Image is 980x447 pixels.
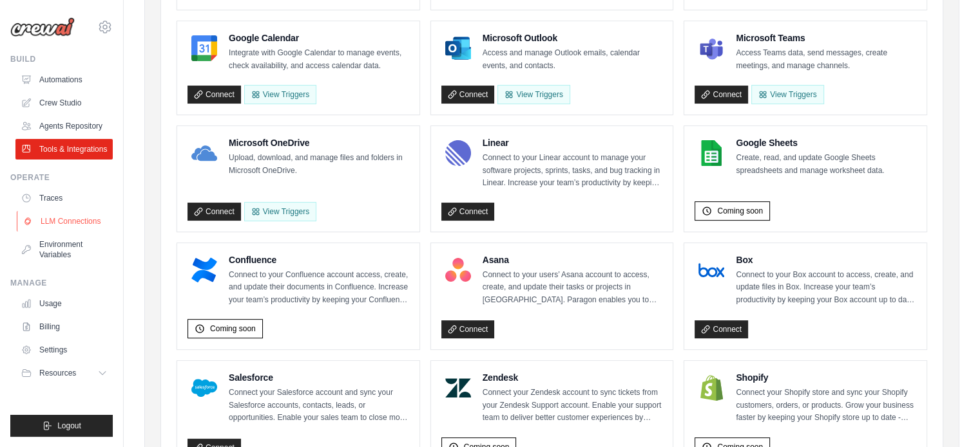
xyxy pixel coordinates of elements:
img: Confluence Logo [191,257,217,283]
: View Triggers [244,202,316,221]
a: Crew Studio [15,93,113,113]
img: Logo [10,17,75,37]
img: Google Sheets Logo [698,140,724,166]
h4: Shopify [736,371,916,384]
span: Coming soon [717,206,763,216]
p: Connect your Salesforce account and sync your Salesforce accounts, contacts, leads, or opportunit... [229,387,409,424]
img: Microsoft Teams Logo [698,35,724,61]
img: Zendesk Logo [445,375,471,401]
span: Coming soon [210,324,256,334]
p: Connect to your Confluence account access, create, and update their documents in Confluence. Incr... [229,269,409,307]
span: Logout [57,421,81,431]
h4: Google Sheets [736,136,916,149]
h4: Asana [483,253,663,266]
p: Connect your Shopify store and sync your Shopify customers, orders, or products. Grow your busine... [736,387,916,424]
span: Resources [39,368,76,378]
img: Salesforce Logo [191,375,217,401]
a: Connect [695,320,748,338]
p: Connect to your Linear account to manage your software projects, sprints, tasks, and bug tracking... [483,152,663,190]
a: Connect [441,203,495,221]
a: Agents Repository [15,116,113,136]
h4: Zendesk [483,371,663,384]
img: Microsoft Outlook Logo [445,35,471,61]
h4: Box [736,253,916,266]
h4: Linear [483,136,663,149]
button: Resources [15,363,113,383]
a: Traces [15,188,113,208]
h4: Microsoft OneDrive [229,136,409,149]
div: Operate [10,172,113,183]
a: Connect [441,86,495,104]
h4: Microsoft Teams [736,32,916,44]
: View Triggers [751,85,823,104]
p: Integrate with Google Calendar to manage events, check availability, and access calendar data. [229,47,409,72]
a: Usage [15,293,113,314]
a: Connect [187,86,241,104]
div: Build [10,54,113,64]
img: Box Logo [698,257,724,283]
a: Environment Variables [15,234,113,265]
a: Tools & Integrations [15,139,113,160]
img: Google Calendar Logo [191,35,217,61]
p: Connect your Zendesk account to sync tickets from your Zendesk Support account. Enable your suppo... [483,387,663,424]
img: Shopify Logo [698,375,724,401]
h4: Salesforce [229,371,409,384]
h4: Google Calendar [229,32,409,44]
p: Upload, download, and manage files and folders in Microsoft OneDrive. [229,152,409,177]
a: Connect [441,320,495,338]
: View Triggers [497,85,570,104]
a: Connect [187,203,241,221]
h4: Confluence [229,253,409,266]
a: Billing [15,316,113,337]
img: Linear Logo [445,140,471,166]
a: Settings [15,340,113,360]
h4: Microsoft Outlook [483,32,663,44]
img: Asana Logo [445,257,471,283]
a: Automations [15,69,113,90]
a: LLM Connections [17,211,114,232]
button: View Triggers [244,85,316,104]
p: Connect to your Box account to access, create, and update files in Box. Increase your team’s prod... [736,269,916,307]
p: Create, read, and update Google Sheets spreadsheets and manage worksheet data. [736,152,916,177]
div: Manage [10,278,113,288]
a: Connect [695,86,748,104]
p: Access and manage Outlook emails, calendar events, and contacts. [483,47,663,72]
p: Connect to your users’ Asana account to access, create, and update their tasks or projects in [GE... [483,269,663,307]
button: Logout [10,415,113,437]
img: Microsoft OneDrive Logo [191,140,217,166]
p: Access Teams data, send messages, create meetings, and manage channels. [736,47,916,72]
